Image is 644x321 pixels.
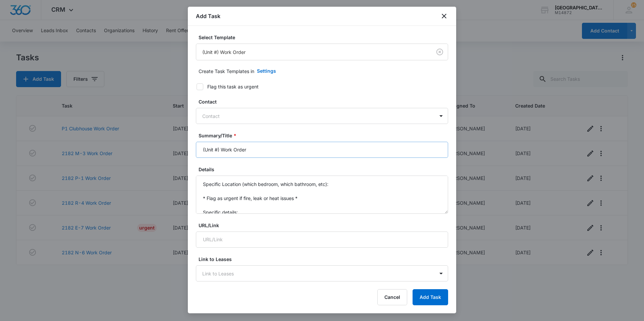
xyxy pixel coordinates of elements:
input: Summary/Title [196,142,448,158]
button: Settings [250,63,283,79]
label: Summary/Title [199,132,451,139]
button: Cancel [377,289,407,305]
div: Flag this task as urgent [207,83,259,90]
label: URL/Link [199,222,451,229]
label: Select Template [199,34,451,41]
textarea: Specific Location (which bedroom, which bathroom, etc): * Flag as urgent if fire, leak or heat is... [196,176,448,214]
p: Create Task Templates in [199,68,254,75]
label: Contact [199,98,451,105]
button: Add Task [413,289,448,305]
button: Clear [434,47,445,57]
label: Link to Leases [199,256,451,263]
label: Details [199,166,451,173]
h1: Add Task [196,12,220,20]
input: URL/Link [196,232,448,248]
button: close [440,12,448,20]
